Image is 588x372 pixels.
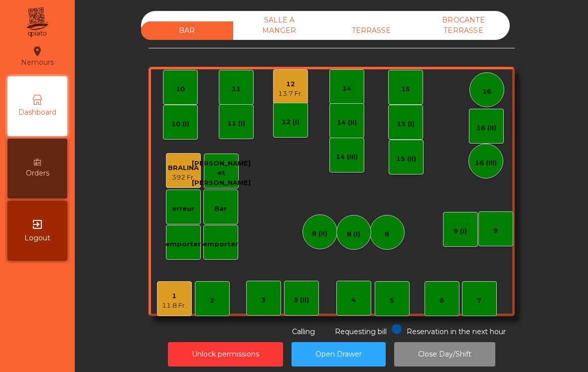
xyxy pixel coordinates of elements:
div: 5 [390,296,394,306]
div: BAR [141,21,233,40]
div: 14 (II) [337,118,357,128]
div: 15 [401,84,410,94]
div: 8 [385,229,389,239]
div: TERRASSE [325,21,418,40]
span: Reservation in the next hour [407,327,506,336]
div: 7 [477,296,481,306]
div: emporter [165,239,201,249]
div: 3 (II) [294,295,309,305]
i: location_on [31,45,43,57]
div: 392 Fr. [168,173,199,183]
div: Bar [214,204,227,214]
div: 8 (I) [347,229,360,239]
button: Open Drawer [292,342,386,367]
span: Calling [292,327,315,336]
div: 6 [440,296,444,306]
div: Nemours [21,44,54,69]
div: 12 [278,79,302,89]
div: 8 (II) [312,229,327,239]
button: Close Day/Shift [394,342,495,367]
div: 15 (I) [397,119,415,129]
div: 14 (III) [336,152,358,162]
div: SALLE A MANGER [233,11,325,40]
span: Requesting bill [335,327,387,336]
div: BRALINA [168,163,199,173]
div: 9 [493,226,498,236]
div: 13.7 Fr. [278,89,302,99]
div: 1 [162,291,186,301]
div: 10 [176,84,185,94]
div: 4 [351,295,356,305]
div: 14 [342,84,351,94]
img: qpiato [25,5,49,40]
div: 12 (I) [282,117,299,127]
button: Unlock permissions [168,342,283,367]
div: emporter [203,239,238,249]
div: 10 (I) [171,119,189,129]
div: BROCANTE TERRASSE [418,11,510,40]
span: Logout [24,233,50,243]
div: erreur [172,204,194,214]
span: Dashboard [18,107,56,118]
div: 3 [261,295,266,305]
div: 2 [210,296,214,306]
div: 16 [482,87,491,97]
div: 15 (II) [396,154,416,164]
div: 11 [232,84,241,94]
div: [PERSON_NAME] et [PERSON_NAME] [192,159,251,188]
span: Orders [26,168,49,179]
i: exit_to_app [31,218,43,230]
div: 16 (II) [476,123,496,133]
div: 11.8 Fr. [162,301,186,311]
div: 9 (I) [453,226,467,236]
div: 11 (I) [227,119,245,129]
div: 16 (III) [475,158,497,168]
